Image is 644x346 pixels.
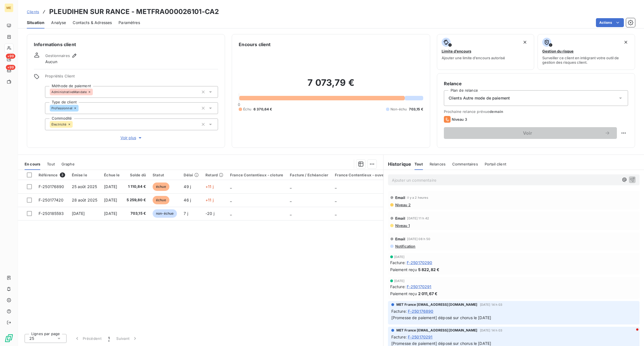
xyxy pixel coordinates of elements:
[390,284,406,290] span: Facture :
[335,173,393,177] div: France Contentieux - ouverture
[6,54,15,59] span: +99
[542,56,630,65] span: Surveiller ce client en intégrant votre outil de gestion des risques client.
[451,131,605,135] span: Voir
[396,328,478,333] span: MET France [EMAIL_ADDRESS][DOMAIN_NAME]
[4,334,13,343] img: Logo LeanPay
[105,333,113,344] button: 1
[418,291,438,297] span: 2 011,67 €
[45,135,218,141] button: Voir plus
[127,197,146,203] span: 5 259,80 €
[243,107,251,112] span: Échu
[73,122,77,127] input: Ajouter une valeur
[409,107,423,112] span: 703,15 €
[480,329,503,332] span: [DATE] 14 h 03
[480,303,503,306] span: [DATE] 14 h 03
[230,184,232,189] span: _
[104,198,117,202] span: [DATE]
[489,109,503,114] span: demain
[395,237,406,241] span: Email
[394,255,405,259] span: [DATE]
[120,135,143,141] span: Voir plus
[127,184,146,189] span: 1 110,84 €
[335,184,337,189] span: _
[452,117,467,122] span: Niveau 3
[391,334,407,340] span: Facture :
[104,173,120,177] div: Échue le
[408,334,433,340] span: F-250170291
[72,184,97,189] span: 25 août 2025
[254,107,272,112] span: 6 370,64 €
[335,211,337,216] span: _
[415,162,423,166] span: Tout
[39,211,64,216] span: F-250185593
[239,77,423,94] h2: 7 073,79 €
[538,34,635,70] button: Gestion du risqueSurveiller ce client en intégrant votre outil de gestion des risques client.
[184,184,191,189] span: 49 j
[108,336,110,341] span: 1
[395,223,410,228] span: Niveau 1
[442,56,505,60] span: Ajouter une limite d’encours autorisé
[127,173,146,177] div: Solde dû
[452,162,478,166] span: Commentaires
[444,109,628,114] span: Prochaine relance prévue
[205,211,214,216] span: -20 j
[104,184,117,189] span: [DATE]
[153,173,177,177] div: Statut
[383,161,411,167] h6: Historique
[407,217,429,220] span: [DATE] 11 h 42
[61,162,75,166] span: Graphe
[449,95,510,101] span: Clients Autre mode de paiement
[485,162,506,166] span: Portail client
[71,333,105,344] button: Précédent
[230,211,232,216] span: _
[230,173,283,177] div: France Contentieux - cloture
[391,315,491,320] span: [Promesse de paiement] déposé sur chorus le [DATE]
[39,198,64,202] span: F-250177420
[407,237,430,241] span: [DATE] 08 h 50
[51,106,72,110] span: Professionnel
[290,211,292,216] span: _
[29,336,34,341] span: 25
[239,41,271,48] h6: Encours client
[51,90,87,94] span: AdministrativeMandate
[408,308,434,314] span: F-250176890
[45,74,218,82] span: Propriétés Client
[407,284,432,290] span: F-250170291
[205,198,214,202] span: +11 j
[72,211,85,216] span: [DATE]
[47,162,55,166] span: Tout
[184,198,191,202] span: 46 j
[104,211,117,216] span: [DATE]
[79,106,83,111] input: Ajouter une valeur
[72,173,98,177] div: Émise le
[395,216,406,221] span: Email
[39,172,65,177] div: Référence
[27,9,39,15] a: Clients
[418,267,440,272] span: 5 822,82 €
[430,162,446,166] span: Relances
[60,172,65,177] span: 3
[407,260,432,266] span: F-250170290
[205,173,223,177] div: Retard
[184,173,199,177] div: Délai
[49,7,219,17] h3: PLEUDIHEN SUR RANCE - METFRA000026101-CA2
[625,327,638,340] iframe: Intercom live chat
[395,195,406,200] span: Email
[45,59,57,65] span: Aucun
[153,183,169,191] span: échue
[395,203,411,207] span: Niveau 2
[390,291,417,297] span: Paiement reçu
[290,184,292,189] span: _
[391,308,407,314] span: Facture :
[390,260,406,266] span: Facture :
[39,184,64,189] span: F-250176890
[153,209,177,218] span: non-échue
[72,198,98,202] span: 28 août 2025
[25,162,40,166] span: En cours
[27,20,44,25] span: Situation
[127,211,146,216] span: 703,15 €
[444,80,628,87] h6: Relance
[335,198,337,202] span: _
[27,10,39,14] span: Clients
[4,3,13,12] div: ME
